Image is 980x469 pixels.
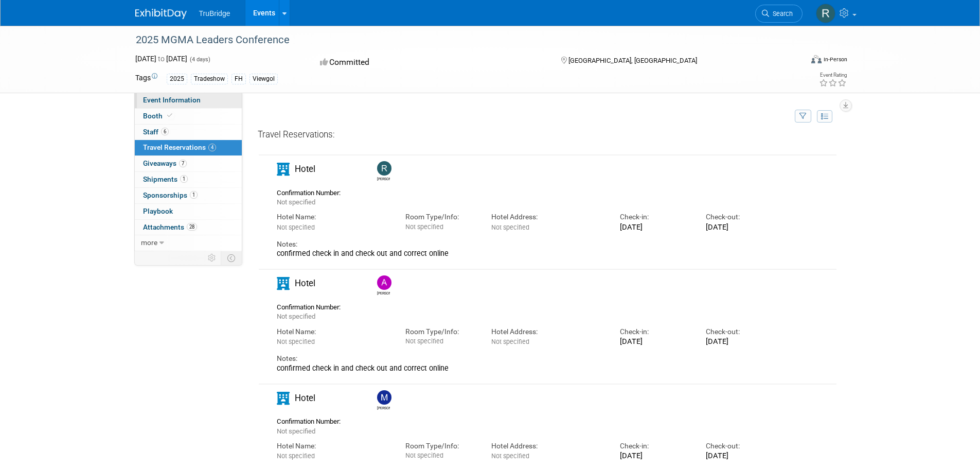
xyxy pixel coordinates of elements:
span: Attachments [143,223,197,231]
div: Hotel Address: [491,441,604,451]
i: Booth reservation complete [167,113,172,118]
td: Toggle Event Tabs [221,251,242,265]
div: Viewgol [250,74,278,84]
span: [GEOGRAPHIC_DATA], [GEOGRAPHIC_DATA] [568,57,697,64]
span: Not specified [277,312,315,320]
span: Playbook [143,207,173,215]
span: 7 [179,160,187,167]
span: Not specified [491,223,529,231]
i: Hotel [277,392,290,405]
div: Room Type/Info: [405,327,476,337]
div: Room Type/Info: [405,441,476,451]
span: Search [769,10,793,18]
span: 6 [161,128,169,135]
div: Confirmation Number: [277,186,348,197]
span: [DATE] [DATE] [135,55,187,63]
div: 2025 [167,74,187,84]
div: Hotel Address: [491,327,604,337]
a: more [135,235,242,251]
span: Not specified [491,452,529,460]
img: Reid Storch [377,161,391,176]
div: Check-out: [706,441,776,451]
span: Not specified [491,338,529,345]
div: Travel Reservations: [258,129,838,145]
span: 4 [208,144,216,151]
div: Reid Storch [377,176,390,182]
span: Not specified [405,451,443,459]
a: Playbook [135,204,242,219]
span: Not specified [277,338,315,345]
span: Event Information [143,96,201,104]
div: In-Person [823,56,847,63]
a: Staff6 [135,125,242,140]
a: Booth [135,109,242,124]
img: Andrea Bagwell [377,275,391,290]
div: confirmed check in and check out and correct online [277,249,777,258]
span: Not specified [277,223,315,231]
div: Andrea Bagwell [377,290,390,296]
div: Michael Veenendaal [375,390,393,411]
div: Hotel Name: [277,327,390,337]
div: Tradeshow [191,74,228,84]
span: Hotel [295,164,315,174]
a: Search [755,5,803,23]
span: (4 days) [189,56,210,63]
span: Hotel [295,278,315,288]
div: Check-in: [620,212,690,222]
span: more [141,238,157,247]
div: Event Rating [819,73,847,78]
div: Confirmation Number: [277,300,348,311]
div: [DATE] [620,222,690,232]
span: to [156,55,166,63]
span: 28 [187,223,197,231]
div: Michael Veenendaal [377,405,390,411]
div: confirmed check in and check out and correct online [277,364,777,373]
i: Hotel [277,163,290,176]
div: Event Format [742,54,848,69]
div: Hotel Name: [277,212,390,222]
span: Travel Reservations [143,143,216,151]
span: Not specified [405,223,443,231]
a: Event Information [135,93,242,108]
div: Check-out: [706,327,776,337]
a: Sponsorships1 [135,188,242,203]
span: 1 [180,175,188,183]
div: Reid Storch [375,161,393,182]
div: [DATE] [620,337,690,346]
span: Sponsorships [143,191,198,199]
span: Hotel [295,393,315,403]
a: Travel Reservations4 [135,140,242,155]
span: Not specified [277,452,315,460]
div: Hotel Address: [491,212,604,222]
div: Committed [317,54,544,72]
div: Andrea Bagwell [375,275,393,296]
i: Filter by Traveler [799,113,807,120]
span: TruBridge [199,9,230,18]
span: Not specified [277,198,315,206]
td: Personalize Event Tab Strip [203,251,221,265]
img: ExhibitDay [135,9,187,19]
div: [DATE] [706,222,776,232]
div: 2025 MGMA Leaders Conference [132,31,787,49]
span: Giveaways [143,159,187,167]
img: Format-Inperson.png [811,55,822,63]
a: Shipments1 [135,172,242,187]
div: Check-in: [620,441,690,451]
a: Attachments28 [135,220,242,235]
i: Hotel [277,277,290,290]
div: [DATE] [620,451,690,460]
div: Hotel Name: [277,441,390,451]
div: [DATE] [706,451,776,460]
div: Check-in: [620,327,690,337]
span: Not specified [277,427,315,435]
td: Tags [135,73,157,84]
div: [DATE] [706,337,776,346]
span: Shipments [143,175,188,183]
span: Booth [143,112,174,120]
span: Staff [143,128,169,136]
div: FH [231,74,246,84]
div: Check-out: [706,212,776,222]
div: Notes: [277,239,777,249]
span: Not specified [405,337,443,345]
a: Giveaways7 [135,156,242,171]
